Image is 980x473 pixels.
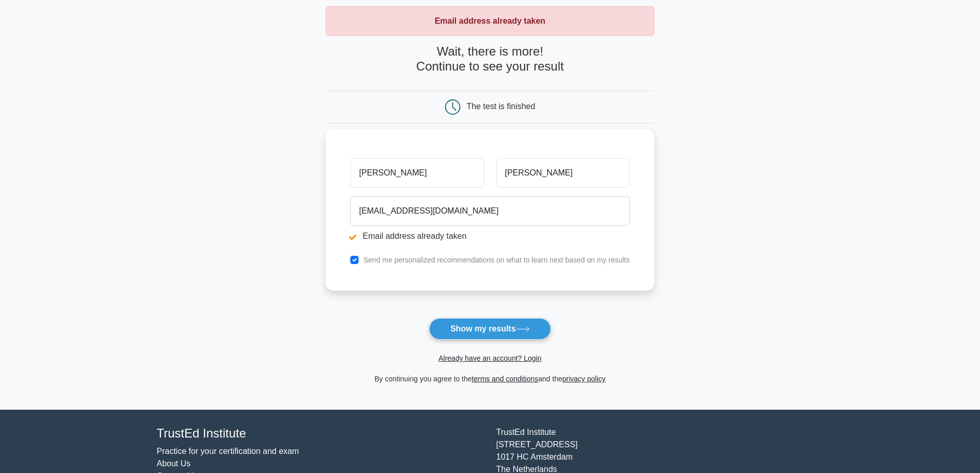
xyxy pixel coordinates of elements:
strong: Email address already taken [435,16,545,25]
input: First name [350,158,484,188]
h4: TrustEd Institute [157,426,484,441]
div: By continuing you agree to the and the [319,373,661,385]
a: terms and conditions [472,375,538,383]
label: Send me personalized recommendations on what to learn next based on my results [363,256,630,264]
a: Practice for your certification and exam [157,447,299,456]
a: About Us [157,459,191,468]
h4: Wait, there is more! Continue to see your result [326,44,654,74]
div: The test is finished [467,102,535,111]
li: Email address already taken [350,230,630,242]
a: Already have an account? Login [438,354,541,362]
button: Show my results [429,318,550,340]
input: Email [350,196,630,226]
input: Last name [496,158,630,188]
a: privacy policy [562,375,605,383]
